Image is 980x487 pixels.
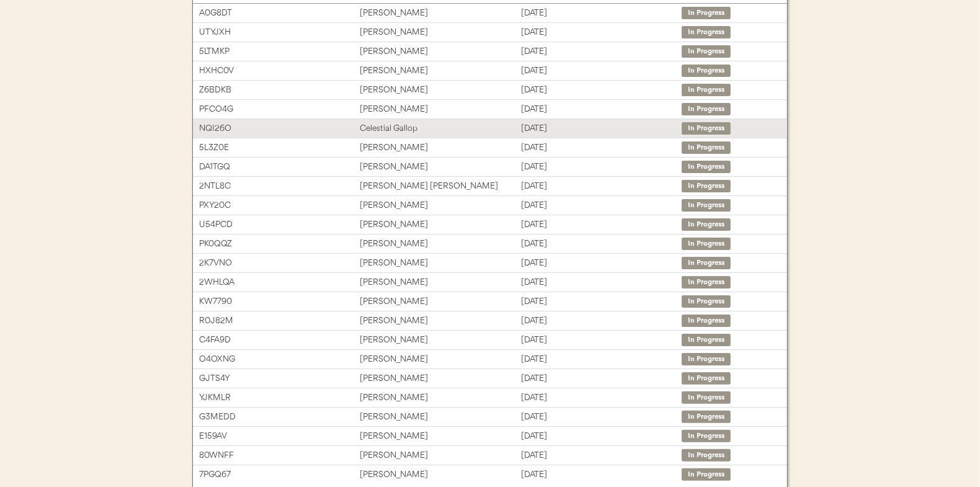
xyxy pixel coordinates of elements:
div: [DATE] [521,391,682,405]
div: YJKMLR [199,391,360,405]
div: PK0QQZ [199,237,360,251]
div: DA1TGQ [199,160,360,174]
div: KW7790 [199,295,360,309]
div: PFCO4G [199,102,360,117]
div: [PERSON_NAME] [360,218,520,232]
div: [DATE] [521,83,682,97]
div: [PERSON_NAME] [360,160,520,174]
div: [PERSON_NAME] [360,295,520,309]
div: [PERSON_NAME] [360,141,520,155]
div: [DATE] [521,237,682,251]
div: [PERSON_NAME] [360,25,520,40]
div: [PERSON_NAME] [360,352,520,367]
div: Celestial Gallop [360,122,520,136]
div: [PERSON_NAME] [360,314,520,328]
div: R0J82M [199,314,360,328]
div: [PERSON_NAME] [360,256,520,270]
div: [PERSON_NAME] [360,429,520,444]
div: [DATE] [521,141,682,155]
div: [DATE] [521,122,682,136]
div: [DATE] [521,429,682,444]
div: 5L3Z0E [199,141,360,155]
div: [PERSON_NAME] [360,237,520,251]
div: [PERSON_NAME] [PERSON_NAME] [360,179,520,194]
div: [PERSON_NAME] [360,45,520,59]
div: [PERSON_NAME] [360,64,520,78]
div: [DATE] [521,25,682,40]
div: [DATE] [521,314,682,328]
div: Z6BDKB [199,83,360,97]
div: [PERSON_NAME] [360,275,520,290]
div: C4FA9D [199,333,360,347]
div: [DATE] [521,468,682,482]
div: [DATE] [521,45,682,59]
div: [PERSON_NAME] [360,410,520,424]
div: [DATE] [521,160,682,174]
div: A0G8DT [199,6,360,20]
div: 2WHLQA [199,275,360,290]
div: 80WNFF [199,449,360,463]
div: [DATE] [521,333,682,347]
div: 2NTL8C [199,179,360,194]
div: [DATE] [521,275,682,290]
div: [PERSON_NAME] [360,449,520,463]
div: [DATE] [521,410,682,424]
div: [DATE] [521,6,682,20]
div: [DATE] [521,218,682,232]
div: [PERSON_NAME] [360,333,520,347]
div: O4OXNG [199,352,360,367]
div: G3MEDD [199,410,360,424]
div: PXY20C [199,199,360,213]
div: [DATE] [521,179,682,194]
div: GJTS4Y [199,372,360,386]
div: [DATE] [521,256,682,270]
div: [DATE] [521,449,682,463]
div: HXHC0V [199,64,360,78]
div: [DATE] [521,295,682,309]
div: UTYJXH [199,25,360,40]
div: [PERSON_NAME] [360,468,520,482]
div: [PERSON_NAME] [360,372,520,386]
div: [DATE] [521,102,682,117]
div: [PERSON_NAME] [360,199,520,213]
div: [DATE] [521,199,682,213]
div: [PERSON_NAME] [360,391,520,405]
div: 7PGQ67 [199,468,360,482]
div: [DATE] [521,64,682,78]
div: [PERSON_NAME] [360,6,520,20]
div: E159AV [199,429,360,444]
div: 2K7VNO [199,256,360,270]
div: 5LTMKP [199,45,360,59]
div: [DATE] [521,372,682,386]
div: [PERSON_NAME] [360,102,520,117]
div: NQI26O [199,122,360,136]
div: U54PCD [199,218,360,232]
div: [PERSON_NAME] [360,83,520,97]
div: [DATE] [521,352,682,367]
